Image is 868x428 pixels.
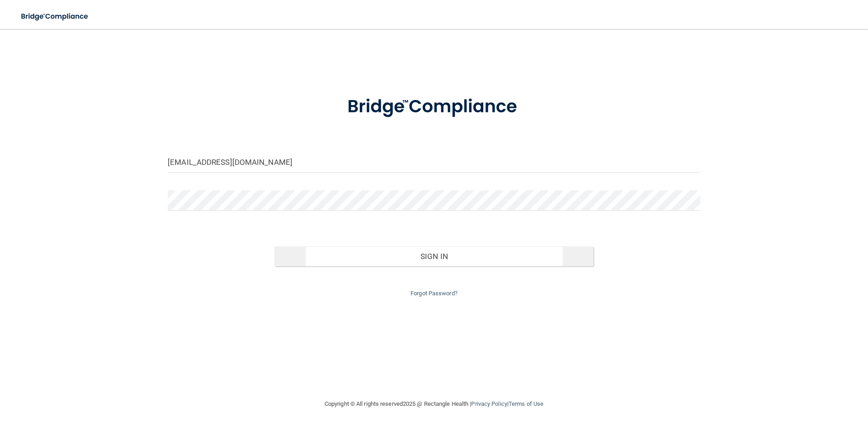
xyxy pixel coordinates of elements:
[269,390,599,418] div: Copyright © All rights reserved 2025 @ Rectangle Health | |
[712,364,857,400] iframe: Drift Widget Chat Controller
[14,7,97,26] img: bridge_compliance_login_screen.278c3ca4.svg
[410,290,458,297] a: Forgot Password?
[274,246,594,266] button: Sign In
[471,400,507,407] a: Privacy Policy
[509,400,543,407] a: Terms of Use
[168,152,700,173] input: Email
[329,83,539,130] img: bridge_compliance_login_screen.278c3ca4.svg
